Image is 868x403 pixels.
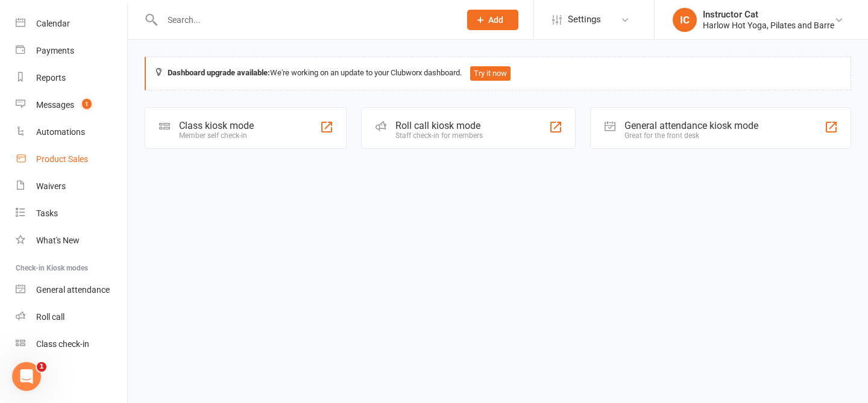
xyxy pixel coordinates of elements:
[16,119,127,146] a: Automations
[703,9,834,20] div: Instructor Cat
[624,120,758,131] div: General attendance kiosk mode
[36,100,74,110] div: Messages
[179,131,254,140] div: Member self check-in
[395,120,483,131] div: Roll call kiosk mode
[168,68,270,77] strong: Dashboard upgrade available:
[36,339,89,349] div: Class check-in
[16,92,127,119] a: Messages 1
[36,312,64,322] div: Roll call
[36,285,110,295] div: General attendance
[624,131,758,140] div: Great for the front desk
[36,181,66,191] div: Waivers
[16,173,127,200] a: Waivers
[568,6,601,33] span: Settings
[673,8,697,32] div: IC
[16,10,127,37] a: Calendar
[16,227,127,254] a: What's New
[16,146,127,173] a: Product Sales
[16,276,127,304] a: General attendance kiosk mode
[179,120,254,131] div: Class kiosk mode
[16,304,127,331] a: Roll call
[16,331,127,358] a: Class kiosk mode
[36,73,66,83] div: Reports
[36,19,70,28] div: Calendar
[16,64,127,92] a: Reports
[82,99,92,109] span: 1
[36,154,88,164] div: Product Sales
[395,131,483,140] div: Staff check-in for members
[12,362,41,391] iframe: Intercom live chat
[467,10,518,30] button: Add
[36,46,74,55] div: Payments
[703,20,834,31] div: Harlow Hot Yoga, Pilates and Barre
[159,11,451,28] input: Search...
[16,37,127,64] a: Payments
[36,127,85,137] div: Automations
[36,208,58,218] div: Tasks
[36,236,80,245] div: What's New
[16,200,127,227] a: Tasks
[470,66,511,81] button: Try it now
[37,362,46,372] span: 1
[145,57,851,90] div: We're working on an update to your Clubworx dashboard.
[488,15,503,25] span: Add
